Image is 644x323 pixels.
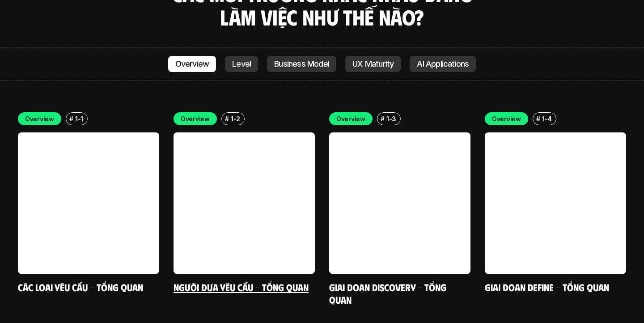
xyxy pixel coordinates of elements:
p: Business Model [274,59,329,68]
a: Người đưa yêu cầu - Tổng quan [174,281,309,293]
p: Overview [25,114,54,123]
p: Overview [492,114,521,123]
h6: # [536,115,540,122]
h6: # [225,115,229,122]
a: UX Maturity [345,56,401,72]
p: 1-1 [75,114,83,123]
a: AI Applications [410,56,476,72]
h6: # [69,115,73,122]
a: Business Model [267,56,336,72]
p: 1-3 [386,114,396,123]
a: Level [225,56,258,72]
p: Overview [181,114,210,123]
p: 1-4 [542,114,552,123]
p: Overview [336,114,365,123]
p: UX Maturity [352,59,394,68]
a: Giai đoạn Define - Tổng quan [485,281,609,293]
h6: # [381,115,385,122]
p: Overview [175,59,209,68]
p: 1-2 [231,114,240,123]
a: Giai đoạn Discovery - Tổng quan [329,281,449,306]
a: Overview [168,56,216,72]
p: AI Applications [417,59,469,68]
a: Các loại yêu cầu - Tổng quan [18,281,143,293]
p: Level [232,59,251,68]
